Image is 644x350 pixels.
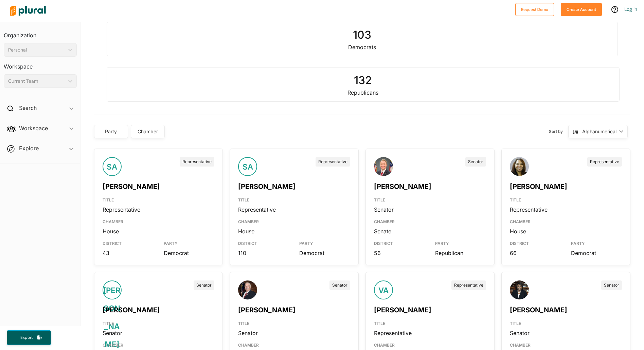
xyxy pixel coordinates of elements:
[374,280,393,299] div: VA
[601,280,622,290] div: Senator
[561,5,602,13] a: Create Account
[103,315,215,329] div: TITLE
[238,213,350,228] div: CHAMBER
[103,206,215,213] div: Representative
[7,330,51,345] button: Export
[238,315,350,329] div: TITLE
[238,206,350,213] div: Representative
[99,128,124,135] div: Party
[238,329,350,337] div: Senator
[103,235,154,249] div: DISTRICT
[16,335,37,341] span: Export
[19,104,37,112] h2: Search
[549,129,568,135] span: Sort by
[374,157,393,182] img: Headshot of John Albers
[103,280,122,299] div: [PERSON_NAME]
[374,213,486,228] div: CHAMBER
[112,89,614,97] div: Republicans
[164,235,215,249] div: PARTY
[374,249,425,257] div: 56
[515,3,554,16] button: Request Demo
[510,182,567,191] a: [PERSON_NAME]
[510,280,529,303] img: Headshot of Tonya Anderson
[112,72,614,89] div: 132
[238,249,289,257] div: 110
[238,192,350,206] div: TITLE
[587,157,622,167] div: Representative
[103,228,215,235] div: House
[374,182,431,191] a: [PERSON_NAME]
[451,280,486,290] div: Representative
[374,228,486,235] div: Senate
[316,157,350,167] div: Representative
[103,157,122,176] div: SA
[571,235,622,249] div: PARTY
[374,192,486,206] div: TITLE
[238,280,257,306] img: Headshot of Lee Anderson
[4,25,77,40] h3: Organization
[8,46,66,54] div: Personal
[435,235,486,249] div: PARTY
[164,249,215,257] div: Democrat
[510,213,622,228] div: CHAMBER
[510,228,622,235] div: House
[510,249,561,257] div: 66
[510,235,561,249] div: DISTRICT
[374,206,486,213] div: Senator
[510,315,622,329] div: TITLE
[103,192,215,206] div: TITLE
[465,157,486,167] div: Senator
[374,315,486,329] div: TITLE
[510,329,622,337] div: Senator
[299,235,350,249] div: PARTY
[238,228,350,235] div: House
[112,43,613,51] div: Democrats
[510,206,622,213] div: Representative
[510,157,529,185] img: Headshot of Kimberly Alexander
[510,192,622,206] div: TITLE
[135,128,160,135] div: Chamber
[374,235,425,249] div: DISTRICT
[180,157,214,167] div: Representative
[103,249,154,257] div: 43
[329,280,350,290] div: Senator
[299,249,350,257] div: Democrat
[194,280,214,290] div: Senator
[238,306,296,314] a: [PERSON_NAME]
[238,157,257,176] div: SA
[435,249,486,257] div: Republican
[103,329,215,337] div: Senator
[112,27,613,43] div: 103
[571,249,622,257] div: Democrat
[8,78,66,85] div: Current Team
[103,213,215,228] div: CHAMBER
[103,306,160,314] a: [PERSON_NAME]
[374,306,431,314] a: [PERSON_NAME]
[561,3,602,16] button: Create Account
[238,182,296,191] a: [PERSON_NAME]
[103,182,160,191] a: [PERSON_NAME]
[238,235,289,249] div: DISTRICT
[4,57,77,72] h3: Workspace
[515,5,554,13] a: Request Demo
[374,329,486,337] div: Representative
[582,128,616,135] div: Alphanumerical
[624,6,637,12] a: Log In
[510,306,567,314] a: [PERSON_NAME]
